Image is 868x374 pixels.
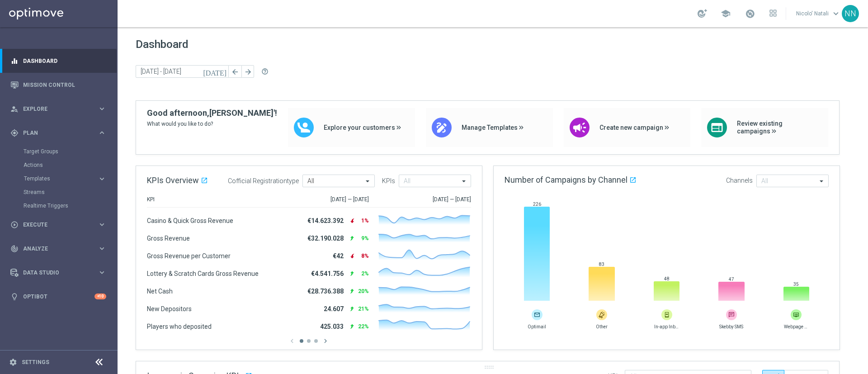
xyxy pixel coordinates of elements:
[98,244,106,253] i: keyboard_arrow_right
[98,128,106,137] i: keyboard_arrow_right
[721,9,731,19] span: school
[9,358,17,366] i: settings
[24,148,94,155] a: Target Groups
[98,104,106,113] i: keyboard_arrow_right
[24,175,107,182] button: Templates keyboard_arrow_right
[842,5,859,22] div: NN
[23,106,98,112] span: Explore
[23,246,98,251] span: Analyze
[10,245,107,252] button: track_changes Analyze keyboard_arrow_right
[23,284,94,308] a: Optibot
[24,185,117,199] div: Streams
[10,129,98,137] div: Plan
[24,161,94,169] a: Actions
[795,7,842,20] a: Nicolo' Natalikeyboard_arrow_down
[24,189,94,196] a: Streams
[24,176,98,181] div: Templates
[10,245,19,253] i: track_changes
[98,175,106,183] i: keyboard_arrow_right
[24,199,117,213] div: Realtime Triggers
[10,57,19,65] i: equalizer
[831,9,841,19] span: keyboard_arrow_down
[10,105,19,113] i: person_search
[24,202,94,209] a: Realtime Triggers
[10,81,107,89] button: Mission Control
[23,73,106,97] a: Mission Control
[24,176,89,181] span: Templates
[24,145,117,158] div: Target Groups
[98,268,106,277] i: keyboard_arrow_right
[24,172,117,185] div: Templates
[23,49,106,73] a: Dashboard
[94,294,106,299] div: +10
[10,293,19,301] i: lightbulb
[10,221,107,228] button: play_circle_outline Execute keyboard_arrow_right
[10,284,106,308] div: Optibot
[10,105,107,113] button: person_search Explore keyboard_arrow_right
[23,130,98,136] span: Plan
[10,49,106,73] div: Dashboard
[10,221,98,229] div: Execute
[10,269,98,277] div: Data Studio
[24,158,117,172] div: Actions
[98,220,106,229] i: keyboard_arrow_right
[10,129,19,137] i: gps_fixed
[23,222,98,227] span: Execute
[22,360,49,365] a: Settings
[10,245,98,253] div: Analyze
[23,270,98,275] span: Data Studio
[10,129,107,137] button: gps_fixed Plan keyboard_arrow_right
[10,57,107,65] button: equalizer Dashboard
[10,73,106,97] div: Mission Control
[10,221,19,229] i: play_circle_outline
[10,105,98,113] div: Explore
[10,269,107,276] button: Data Studio keyboard_arrow_right
[10,293,107,300] button: lightbulb Optibot +10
